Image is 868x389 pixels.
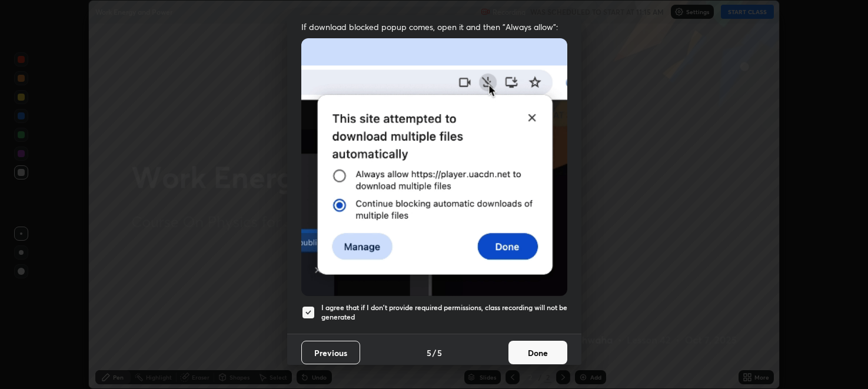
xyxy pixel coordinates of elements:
h4: 5 [427,347,431,359]
h4: 5 [437,347,442,359]
img: downloads-permission-blocked.gif [301,38,567,295]
button: Previous [301,341,360,364]
h4: / [433,347,436,359]
button: Done [508,341,567,364]
span: If download blocked popup comes, open it and then "Always allow": [301,21,567,32]
h5: I agree that if I don't provide required permissions, class recording will not be generated [321,303,567,321]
